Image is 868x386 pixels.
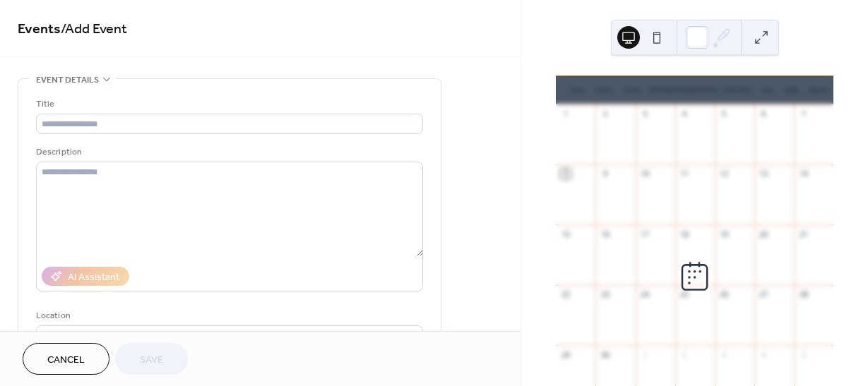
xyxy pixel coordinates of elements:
[798,349,809,360] div: 5
[640,349,650,360] div: 1
[759,169,769,179] div: 13
[600,169,610,179] div: 9
[560,289,571,300] div: 22
[600,109,610,119] div: 2
[36,145,420,159] div: Description
[640,229,650,239] div: 17
[798,289,809,300] div: 28
[23,343,109,375] button: Cancel
[780,76,805,104] div: sáb.
[719,349,730,360] div: 3
[619,76,646,104] div: mié.
[759,349,769,360] div: 4
[36,308,420,323] div: Location
[679,229,690,239] div: 18
[560,349,571,360] div: 29
[560,169,571,179] div: 8
[560,229,571,239] div: 15
[719,169,730,179] div: 12
[679,289,690,300] div: 25
[757,76,780,104] div: vie.
[759,109,769,119] div: 6
[560,109,571,119] div: 1
[719,109,730,119] div: 5
[719,229,730,239] div: 19
[759,229,769,239] div: 20
[679,109,690,119] div: 4
[600,289,610,300] div: 23
[679,169,690,179] div: 11
[36,97,420,111] div: Title
[591,76,619,104] div: mar.
[640,289,650,300] div: 24
[18,16,61,43] a: Events
[640,109,650,119] div: 3
[798,109,809,119] div: 7
[47,353,85,368] span: Cancel
[61,16,127,43] span: / Add Event
[679,349,690,360] div: 2
[600,229,610,239] div: 16
[567,76,591,104] div: lun.
[646,76,757,104] div: [DEMOGRAPHIC_DATA].
[640,169,650,179] div: 10
[798,169,809,179] div: 14
[759,289,769,300] div: 27
[805,76,835,104] div: dom.
[600,349,610,360] div: 30
[719,289,730,300] div: 26
[798,229,809,239] div: 21
[36,73,99,88] span: Event details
